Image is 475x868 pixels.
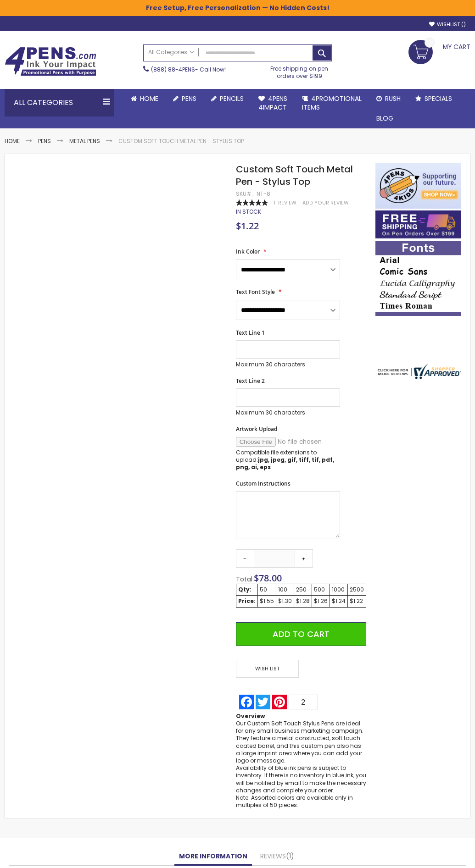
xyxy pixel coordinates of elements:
[38,137,51,145] a: Pens
[302,94,362,112] span: 4PROMOTIONAL ITEMS
[236,575,254,584] span: Total:
[151,66,195,73] a: (888) 88-4PENS
[236,449,340,471] p: Compatible file extensions to upload:
[260,597,274,605] div: $1.55
[302,199,349,206] a: Add Your Review
[267,61,332,80] div: Free shipping on pen orders over $199
[236,425,277,433] span: Artwork Upload
[236,163,353,188] span: Custom Soft Touch Metal Pen - Stylus Top
[204,89,251,109] a: Pencils
[369,89,408,109] a: Rush
[236,720,366,809] div: Our Custom Soft Touch Stylus Pens are ideal for any small business marketing campaign. They featu...
[236,288,275,296] span: Text Font Style
[350,586,364,593] div: 2500
[278,199,296,206] span: Review
[376,114,393,123] span: Blog
[274,199,275,206] span: 1
[236,660,299,678] span: Wish List
[144,45,199,60] a: All Categories
[278,597,292,605] div: $1.30
[314,586,328,593] div: 500
[425,94,452,103] span: Specials
[408,89,459,109] a: Specials
[296,597,310,605] div: $1.28
[301,698,305,706] span: 2
[251,89,295,117] a: 4Pens4impact
[429,21,466,28] a: Wishlist
[148,49,194,56] span: All Categories
[236,208,261,216] span: In stock
[375,364,461,379] img: 4pens.com widget logo
[5,89,114,116] div: All Categories
[259,572,282,584] span: 78.00
[256,847,299,866] a: Reviews1
[236,208,261,216] div: Availability
[273,628,330,640] span: Add to Cart
[140,94,158,103] span: Home
[236,549,254,568] a: -
[236,409,340,416] p: Maximum 30 characters
[174,847,252,866] a: More Information
[236,329,265,337] span: Text Line 1
[260,586,274,593] div: 50
[314,597,328,605] div: $1.26
[375,373,461,381] a: 4pens.com certificate URL
[255,695,271,709] a: Twitter
[258,94,287,112] span: 4Pens 4impact
[274,199,298,206] a: 1 Review
[332,597,346,605] div: $1.24
[236,456,334,471] strong: jpg, jpeg, gif, tiff, tif, pdf, png, ai, eps
[278,586,292,593] div: 100
[296,586,310,593] div: 250
[375,210,461,238] img: Free shipping on orders over $199
[236,794,353,809] span: Note: Assorted colors are available only in multiples of 50 pieces.
[5,137,20,145] a: Home
[271,695,319,709] a: Pinterest2
[118,138,244,145] li: Custom Soft Touch Metal Pen - Stylus Top
[5,47,96,76] img: 4Pens Custom Pens and Promotional Products
[236,361,340,368] p: Maximum 30 characters
[220,94,244,103] span: Pencils
[375,163,461,209] img: 4pens 4 kids
[238,586,251,593] strong: Qty:
[295,549,313,568] a: +
[332,586,346,593] div: 1000
[236,248,260,255] span: Ink Color
[375,241,461,316] img: font-personalization-examples
[151,66,226,73] span: - Call Now!
[236,660,301,678] a: Wish List
[238,695,255,709] a: Facebook
[257,190,270,198] div: NT-8
[236,622,366,646] button: Add to Cart
[286,851,294,861] span: 1
[123,89,166,109] a: Home
[295,89,369,117] a: 4PROMOTIONALITEMS
[254,572,282,584] span: $
[69,137,100,145] a: Metal Pens
[236,377,265,385] span: Text Line 2
[236,199,268,206] div: 100%
[369,109,401,128] a: Blog
[238,597,256,605] strong: Price:
[236,480,291,487] span: Custom Instructions
[182,94,196,103] span: Pens
[166,89,204,109] a: Pens
[350,597,364,605] div: $1.22
[236,220,259,232] span: $1.22
[236,190,253,198] strong: SKU
[236,712,265,720] strong: Overview
[385,94,401,103] span: Rush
